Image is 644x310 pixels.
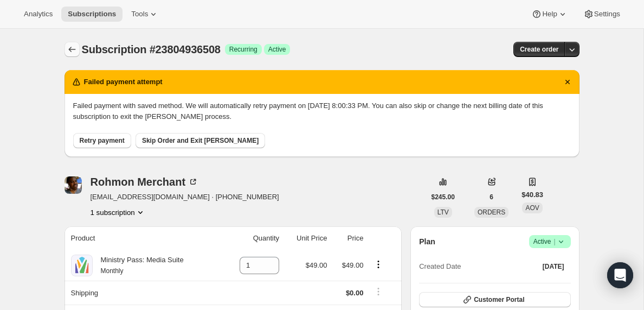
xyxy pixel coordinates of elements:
div: Ministry Pass: Media Suite [93,255,184,276]
img: product img [71,255,93,276]
th: Product [65,226,223,250]
span: $0.00 [346,289,364,297]
span: $49.00 [342,261,364,269]
span: [DATE] [543,262,564,271]
span: Active [268,45,286,54]
button: Subscriptions [61,7,123,22]
th: Shipping [65,281,223,305]
span: Help [542,10,557,18]
span: Recurring [229,45,257,54]
button: Product actions [370,258,387,270]
button: Tools [125,7,165,22]
button: Help [525,7,574,22]
span: Create order [520,45,558,54]
span: [EMAIL_ADDRESS][DOMAIN_NAME] · [PHONE_NUMBER] [91,192,279,203]
th: Unit Price [282,226,330,250]
h2: Plan [419,236,435,247]
span: $245.00 [432,193,455,201]
span: $40.83 [521,189,543,200]
span: $49.00 [306,261,327,269]
button: 6 [483,189,500,205]
span: Retry payment [80,136,125,145]
span: Analytics [24,10,53,18]
span: Rohmon Merchant [65,176,82,194]
button: Product actions [91,207,146,218]
span: Tools [131,10,148,18]
th: Quantity [223,226,282,250]
div: Open Intercom Messenger [607,262,633,288]
button: Create order [513,42,565,57]
span: Subscriptions [68,10,116,18]
button: Subscriptions [65,42,80,57]
button: Retry payment [73,133,131,148]
span: AOV [525,204,539,212]
p: Failed payment with saved method. We will automatically retry payment on [DATE] 8:00:33 PM. You c... [73,100,571,122]
button: [DATE] [536,259,571,274]
h2: Failed payment attempt [84,77,163,87]
span: ORDERS [478,208,505,216]
span: LTV [437,208,449,216]
button: Settings [577,7,627,22]
button: $245.00 [425,189,461,205]
span: Skip Order and Exit [PERSON_NAME] [142,136,259,145]
button: Customer Portal [419,292,570,307]
th: Price [330,226,366,250]
span: 6 [490,193,493,201]
span: Settings [594,10,620,18]
div: Rohmon Merchant [91,176,199,187]
span: Subscription #23804936508 [82,43,221,55]
button: Shipping actions [370,286,387,298]
button: Skip Order and Exit [PERSON_NAME] [136,133,265,148]
button: Analytics [17,7,59,22]
span: | [553,237,555,246]
span: Customer Portal [474,295,524,304]
span: Created Date [419,261,461,272]
span: Active [533,236,566,247]
small: Monthly [101,267,124,275]
button: Dismiss notification [560,74,575,90]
